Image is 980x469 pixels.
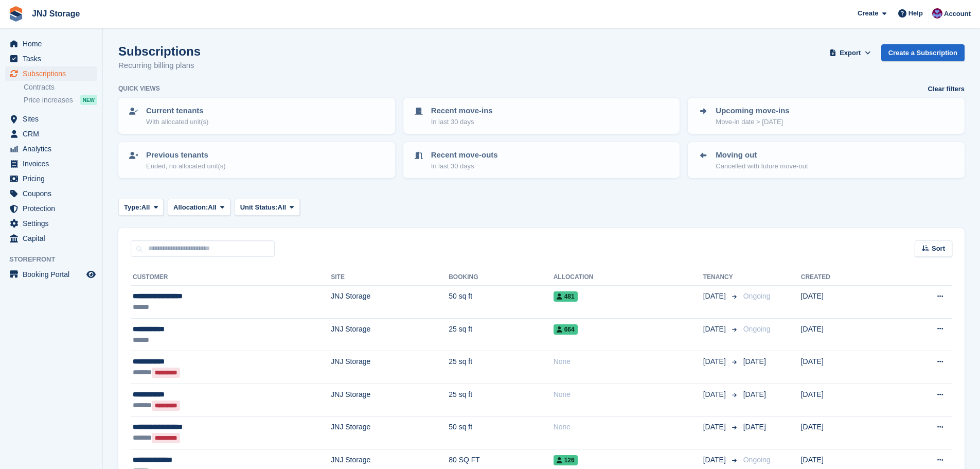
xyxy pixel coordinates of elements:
[8,6,24,22] img: stora-icon-8386f47178a22dfd0bd8f6a31ec36ba5ce8667c1dd55bd0f319d3a0aa187defe.svg
[24,95,73,105] span: Price increases
[801,318,888,351] td: [DATE]
[331,416,449,449] td: JNJ Storage
[554,455,578,465] span: 126
[118,44,201,58] h1: Subscriptions
[801,384,888,416] td: [DATE]
[28,5,84,22] a: JNJ Storage
[743,390,766,398] span: [DATE]
[554,324,578,335] span: 664
[23,216,84,231] span: Settings
[743,325,771,333] span: Ongoing
[932,244,945,254] span: Sort
[5,267,97,282] a: menu
[23,231,84,246] span: Capital
[118,60,201,72] p: Recurring billing plans
[5,51,97,66] a: menu
[23,66,84,81] span: Subscriptions
[240,202,278,213] span: Unit Status:
[908,8,923,19] span: Help
[703,356,728,367] span: [DATE]
[23,201,84,216] span: Protection
[118,84,160,93] h6: Quick views
[23,186,84,201] span: Coupons
[146,105,208,117] p: Current tenants
[828,44,873,61] button: Export
[743,357,766,366] span: [DATE]
[703,269,739,286] th: Tenancy
[431,105,493,117] p: Recent move-ins
[840,48,861,58] span: Export
[689,143,964,177] a: Moving out Cancelled with future move-out
[449,286,553,319] td: 50 sq ft
[449,384,553,416] td: 25 sq ft
[703,389,728,400] span: [DATE]
[235,199,300,216] button: Unit Status: All
[431,161,498,171] p: In last 30 days
[80,95,97,105] div: NEW
[124,202,141,213] span: Type:
[554,356,703,367] div: None
[146,117,208,127] p: With allocated unit(s)
[331,384,449,416] td: JNJ Storage
[331,286,449,319] td: JNJ Storage
[404,143,679,177] a: Recent move-outs In last 30 days
[5,37,97,51] a: menu
[23,171,84,186] span: Pricing
[23,37,84,51] span: Home
[23,142,84,156] span: Analytics
[703,324,728,335] span: [DATE]
[5,201,97,216] a: menu
[23,127,84,141] span: CRM
[554,389,703,400] div: None
[146,149,226,161] p: Previous tenants
[23,51,84,66] span: Tasks
[5,127,97,141] a: menu
[5,231,97,246] a: menu
[801,416,888,449] td: [DATE]
[404,99,679,133] a: Recent move-ins In last 30 days
[801,286,888,319] td: [DATE]
[928,84,965,94] a: Clear filters
[554,291,578,302] span: 481
[449,269,553,286] th: Booking
[5,171,97,186] a: menu
[5,112,97,126] a: menu
[881,44,965,61] a: Create a Subscription
[131,269,331,286] th: Customer
[689,99,964,133] a: Upcoming move-ins Move-in date > [DATE]
[5,186,97,201] a: menu
[168,199,230,216] button: Allocation: All
[119,99,394,133] a: Current tenants With allocated unit(s)
[932,8,942,19] img: Jonathan Scrase
[24,94,97,106] a: Price increases NEW
[5,66,97,81] a: menu
[431,117,493,127] p: In last 30 days
[716,117,789,127] p: Move-in date > [DATE]
[146,161,226,171] p: Ended, no allocated unit(s)
[5,142,97,156] a: menu
[703,455,728,465] span: [DATE]
[23,112,84,126] span: Sites
[23,157,84,171] span: Invoices
[5,157,97,171] a: menu
[449,416,553,449] td: 50 sq ft
[331,318,449,351] td: JNJ Storage
[449,351,553,384] td: 25 sq ft
[716,161,808,171] p: Cancelled with future move-out
[331,351,449,384] td: JNJ Storage
[716,149,808,161] p: Moving out
[944,9,971,19] span: Account
[173,202,208,213] span: Allocation:
[5,216,97,231] a: menu
[703,291,728,302] span: [DATE]
[141,202,150,213] span: All
[858,8,878,19] span: Create
[278,202,287,213] span: All
[801,351,888,384] td: [DATE]
[449,318,553,351] td: 25 sq ft
[24,82,97,92] a: Contracts
[743,456,771,464] span: Ongoing
[801,269,888,286] th: Created
[716,105,789,117] p: Upcoming move-ins
[554,422,703,432] div: None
